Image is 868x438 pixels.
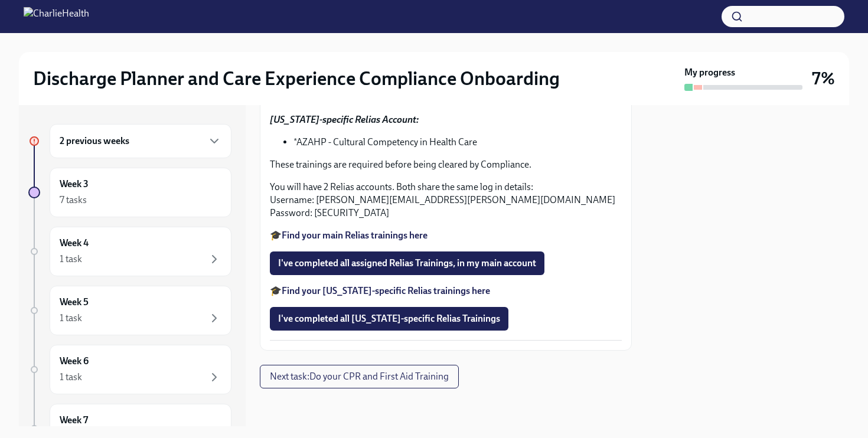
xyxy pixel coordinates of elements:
[260,365,459,388] button: Next task:Do your CPR and First Aid Training
[33,67,560,90] h2: Discharge Planner and Care Experience Compliance Onboarding
[282,285,490,296] a: Find your [US_STATE]-specific Relias trainings here
[60,296,89,309] h6: Week 5
[60,253,82,266] div: 1 task
[60,312,82,325] div: 1 task
[270,307,508,331] button: I've completed all [US_STATE]-specific Relias Trainings
[270,181,622,220] p: You will have 2 Relias accounts. Both share the same log in details: Username: [PERSON_NAME][EMAI...
[60,135,129,148] h6: 2 previous weeks
[24,7,89,26] img: CharlieHealth
[60,371,82,384] div: 1 task
[50,124,231,158] div: 2 previous weeks
[60,414,88,427] h6: Week 7
[270,158,622,171] p: These trainings are required before being cleared by Compliance.
[270,371,449,383] span: Next task : Do your CPR and First Aid Training
[270,285,622,298] p: 🎓
[270,114,419,125] strong: [US_STATE]-specific Relias Account:
[60,178,89,191] h6: Week 3
[293,136,622,149] li: *AZAHP - Cultural Competency in Health Care
[278,313,500,325] span: I've completed all [US_STATE]-specific Relias Trainings
[60,355,89,368] h6: Week 6
[28,345,231,394] a: Week 61 task
[28,227,231,276] a: Week 41 task
[270,251,544,275] button: I've completed all assigned Relias Trainings, in my main account
[28,286,231,335] a: Week 51 task
[28,168,231,217] a: Week 37 tasks
[278,257,536,269] span: I've completed all assigned Relias Trainings, in my main account
[270,229,622,242] p: 🎓
[684,66,735,79] strong: My progress
[60,237,89,250] h6: Week 4
[812,68,835,89] h3: 7%
[282,230,428,241] a: Find your main Relias trainings here
[60,194,87,207] div: 7 tasks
